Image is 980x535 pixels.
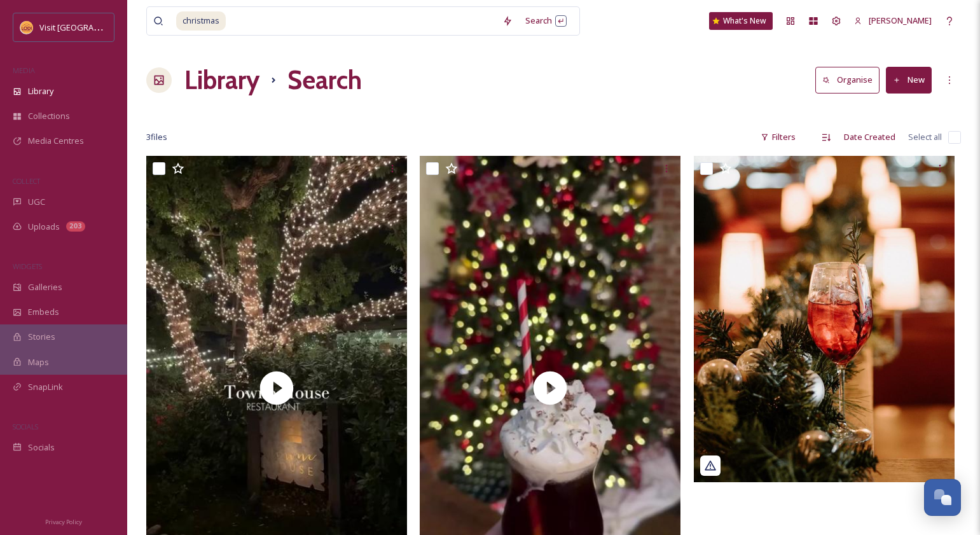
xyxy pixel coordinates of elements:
[28,85,53,97] span: Library
[184,61,259,99] a: Library
[13,176,40,186] span: COLLECT
[146,131,167,143] span: 3 file s
[869,15,932,26] span: [PERSON_NAME]
[287,61,362,99] h1: Search
[815,67,880,93] button: Organise
[176,11,226,30] span: christmas
[20,21,33,34] img: Square%20Social%20Visit%20Lodi.png
[13,261,42,271] span: WIDGETS
[519,8,573,33] div: Search
[838,125,902,149] div: Date Created
[28,306,59,318] span: Embeds
[886,67,932,93] button: New
[39,21,138,33] span: Visit [GEOGRAPHIC_DATA]
[28,331,55,343] span: Stories
[28,135,84,147] span: Media Centres
[709,12,773,30] a: What's New
[13,66,35,75] span: MEDIA
[28,381,63,393] span: SnapLink
[28,196,45,208] span: UGC
[28,281,62,293] span: Galleries
[66,221,85,232] div: 203
[848,8,938,33] a: [PERSON_NAME]
[815,67,886,93] a: Organise
[924,479,961,516] button: Open Chat
[754,125,802,149] div: Filters
[28,441,55,454] span: Socials
[45,513,82,529] a: Privacy Policy
[694,156,955,482] img: pietroslodi-2143614.jpg
[28,110,70,122] span: Collections
[28,221,60,233] span: Uploads
[28,356,49,368] span: Maps
[13,422,38,431] span: SOCIALS
[908,131,942,143] span: Select all
[45,518,82,526] span: Privacy Policy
